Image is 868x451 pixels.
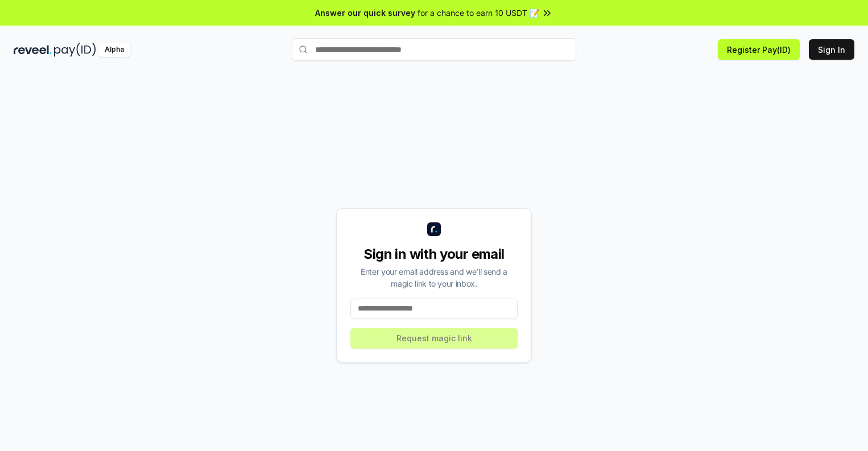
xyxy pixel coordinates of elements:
button: Sign In [809,39,854,60]
img: reveel_dark [14,43,52,57]
span: Answer our quick survey [315,7,415,19]
div: Sign in with your email [350,245,518,263]
div: Alpha [98,43,130,57]
button: Register Pay(ID) [718,39,800,60]
span: for a chance to earn 10 USDT 📝 [418,7,539,19]
img: pay_id [54,43,96,57]
img: logo_small [427,222,441,236]
div: Enter your email address and we’ll send a magic link to your inbox. [350,266,518,289]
